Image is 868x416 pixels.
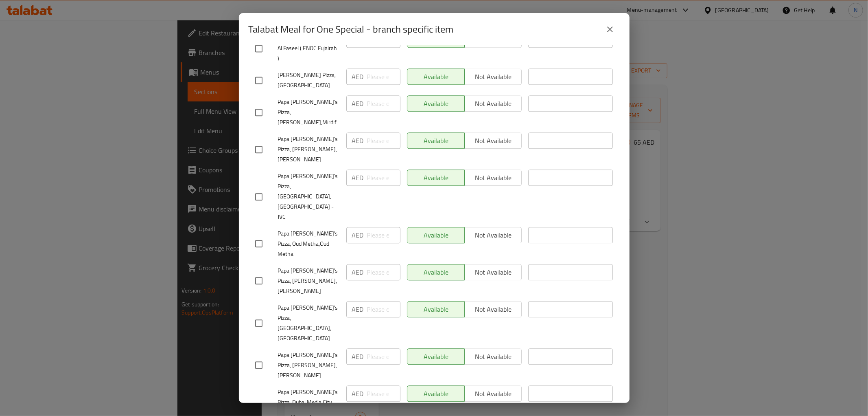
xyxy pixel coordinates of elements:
[352,352,364,361] p: AED
[367,132,400,149] input: Please enter price
[278,303,340,343] span: Papa [PERSON_NAME]'s Pizza, [GEOGRAPHIC_DATA],[GEOGRAPHIC_DATA]
[367,301,400,317] input: Please enter price
[278,134,340,165] span: Papa [PERSON_NAME]'s Pizza, [PERSON_NAME],[PERSON_NAME]
[352,267,364,277] p: AED
[367,95,400,112] input: Please enter price
[367,385,400,402] input: Please enter price
[278,33,340,64] span: [PERSON_NAME] Pizza, Al Faseel ( ENOC Fujairah )
[352,136,364,145] p: AED
[278,266,340,296] span: Papa [PERSON_NAME]'s Pizza, [PERSON_NAME],[PERSON_NAME]
[278,97,340,128] span: Papa [PERSON_NAME]'s Pizza, [PERSON_NAME],Mirdif
[352,72,364,81] p: AED
[352,389,364,398] p: AED
[367,348,400,365] input: Please enter price
[278,70,340,90] span: [PERSON_NAME] Pizza, [GEOGRAPHIC_DATA]
[352,99,364,108] p: AED
[352,173,364,183] p: AED
[278,350,340,381] span: Papa [PERSON_NAME]'s Pizza, [PERSON_NAME],[PERSON_NAME]
[367,68,400,85] input: Please enter price
[367,264,400,280] input: Please enter price
[278,171,340,222] span: Papa [PERSON_NAME]'s Pizza, [GEOGRAPHIC_DATA],[GEOGRAPHIC_DATA] - JVC
[249,23,454,36] h2: Talabat Meal for One Special - branch specific item
[352,230,364,240] p: AED
[367,169,400,186] input: Please enter price
[367,227,400,243] input: Please enter price
[352,304,364,314] p: AED
[600,20,620,39] button: close
[278,229,340,259] span: Papa [PERSON_NAME]'s Pizza, Oud Metha,Oud Metha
